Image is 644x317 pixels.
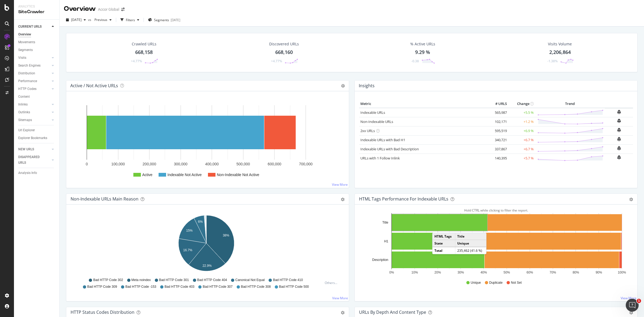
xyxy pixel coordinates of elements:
div: Outlinks [18,110,30,115]
text: 0% [389,271,394,274]
text: Active [142,173,152,177]
th: Metric [359,100,487,108]
a: Indexable URLs with Bad H1 [360,137,405,142]
span: Not Set [511,280,522,285]
td: 235,462 (41.6 %) [455,247,486,254]
text: 0 [86,162,88,166]
div: Visits [18,55,26,61]
text: 100% [618,271,626,274]
span: Bad HTTP Code 403 [164,285,194,289]
a: Outlinks [18,110,50,115]
span: 2025 Aug. 6th [71,17,82,22]
h4: Insights [359,82,375,89]
text: 20% [434,271,441,274]
div: 668,158 [135,49,153,56]
a: Inlinks [18,102,50,107]
a: Indexable URLs with Bad Description [360,147,419,151]
a: CURRENT URLS [18,24,50,30]
text: Title [382,221,389,224]
text: 30% [458,271,464,274]
div: bell-plus [617,146,621,150]
td: Title [455,233,486,240]
a: Visits [18,55,50,61]
h4: Active / Not Active URLs [70,82,118,89]
text: 600,000 [268,162,281,166]
div: HTTP Status Codes Distribution [71,309,134,315]
div: Overview [64,4,96,13]
div: gear [629,311,633,315]
div: bell-plus [617,137,621,141]
text: 16.7% [183,248,192,252]
td: Total [433,247,455,254]
a: URLs with 1 Follow Inlink [360,156,400,161]
span: Bad HTTP Code 302 [93,278,123,282]
div: Visits Volume [548,41,572,47]
span: Canonical Not Equal [235,278,265,282]
div: gear [629,198,633,201]
text: Indexable Not Active [167,173,202,177]
svg: A chart. [359,213,630,275]
span: Segments [154,18,169,22]
text: 60% [526,271,533,274]
a: 2xx URLs [360,128,375,133]
div: 2,206,864 [549,49,571,56]
th: # URLS [487,100,508,108]
td: State [433,240,455,247]
div: bell-plus [617,155,621,159]
div: A chart. [71,213,342,275]
div: -1.38% [547,59,558,63]
iframe: Intercom live chat [626,299,639,312]
div: bell-plus [617,110,621,114]
div: Explorer Bookmarks [18,135,47,141]
a: Indexable URLs [360,110,385,115]
text: 500,000 [236,162,250,166]
a: Overview [18,32,56,37]
text: 300,000 [174,162,188,166]
div: 668,160 [275,49,293,56]
text: 400,000 [205,162,219,166]
div: [DATE] [171,18,180,22]
div: -0.38 [411,59,419,63]
div: Analytics [18,4,55,9]
div: +4.77% [131,59,142,63]
a: Analysis Info [18,170,56,176]
a: Distribution [18,71,50,76]
td: +5.7 % [508,154,535,163]
span: Bad HTTP Code 309 [87,285,117,289]
div: Discovered URLs [269,41,299,47]
div: Performance [18,78,37,84]
div: HTML Tags Performance for Indexable URLs [359,196,448,202]
button: Segments[DATE] [146,16,182,24]
div: arrow-right-arrow-left [121,8,125,11]
div: CURRENT URLS [18,24,42,30]
div: gear [341,311,345,315]
a: Non-Indexable URLs [360,119,393,124]
div: Content [18,94,30,100]
button: Filters [118,16,141,24]
text: Description [372,258,388,262]
a: DISAPPEARED URLS [18,154,50,166]
a: Explorer Bookmarks [18,135,56,141]
div: Movements [18,39,35,45]
td: 565,987 [487,108,508,117]
button: [DATE] [64,16,88,24]
span: Bad HTTP Code 307 [203,285,232,289]
td: 140,395 [487,154,508,163]
svg: A chart. [71,100,345,184]
td: 340,721 [487,135,508,144]
span: 1 [637,299,641,303]
td: 102,171 [487,117,508,126]
text: 90% [596,271,602,274]
text: 70% [550,271,556,274]
text: 40% [481,271,487,274]
text: 100,000 [111,162,125,166]
th: Change [508,100,535,108]
a: NEW URLS [18,147,50,152]
span: Unique [471,280,481,285]
div: NEW URLS [18,147,34,152]
text: 22.9% [203,264,212,268]
td: +5.5 % [508,108,535,117]
div: Url Explorer [18,127,35,133]
span: Bad HTTP Code 308 [241,285,271,289]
